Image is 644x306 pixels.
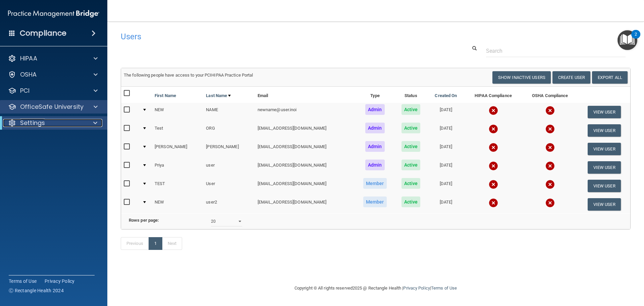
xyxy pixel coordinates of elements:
[545,106,555,115] img: cross.ca9f0e7f.svg
[121,32,414,41] h4: Users
[8,119,97,127] a: Settings
[152,121,203,140] td: Test
[588,106,621,118] button: View User
[403,286,430,291] a: Privacy Policy
[255,158,356,177] td: [EMAIL_ADDRESS][DOMAIN_NAME]
[203,140,255,158] td: [PERSON_NAME]
[427,103,465,121] td: [DATE]
[20,71,37,79] p: OSHA
[401,104,421,115] span: Active
[20,29,66,38] h4: Compliance
[635,34,637,43] div: 2
[489,106,498,115] img: cross.ca9f0e7f.svg
[155,92,176,100] a: First Name
[401,123,421,133] span: Active
[152,195,203,213] td: NEW
[489,124,498,134] img: cross.ca9f0e7f.svg
[255,177,356,195] td: [EMAIL_ADDRESS][DOMAIN_NAME]
[365,160,385,170] span: Admin
[552,71,590,84] button: Create User
[365,123,385,133] span: Admin
[489,161,498,171] img: cross.ca9f0e7f.svg
[162,237,182,250] a: Next
[465,87,522,103] th: HIPAA Compliance
[203,195,255,213] td: user2
[20,87,30,95] p: PCI
[203,158,255,177] td: user
[427,140,465,158] td: [DATE]
[152,177,203,195] td: TEST
[255,140,356,158] td: [EMAIL_ADDRESS][DOMAIN_NAME]
[401,196,421,207] span: Active
[121,237,149,250] a: Previous
[401,141,421,152] span: Active
[255,195,356,213] td: [EMAIL_ADDRESS][DOMAIN_NAME]
[152,103,203,121] td: NEW
[124,73,253,78] span: The following people have access to your PCIHIPAA Practice Portal
[492,71,551,84] button: Show Inactive Users
[489,143,498,152] img: cross.ca9f0e7f.svg
[20,103,84,111] p: OfficeSafe University
[363,196,387,207] span: Member
[356,87,394,103] th: Type
[427,177,465,195] td: [DATE]
[545,143,555,152] img: cross.ca9f0e7f.svg
[363,178,387,189] span: Member
[588,143,621,155] button: View User
[427,121,465,140] td: [DATE]
[545,161,555,171] img: cross.ca9f0e7f.svg
[20,54,37,62] p: HIPAA
[588,161,621,174] button: View User
[203,177,255,195] td: User
[8,71,98,79] a: OSHA
[588,124,621,137] button: View User
[401,178,421,189] span: Active
[486,45,626,57] input: Search
[149,237,162,250] a: 1
[8,103,98,111] a: OfficeSafe University
[8,7,99,20] img: PMB logo
[8,87,98,95] a: PCI
[431,286,457,291] a: Terms of Use
[365,104,385,115] span: Admin
[489,180,498,189] img: cross.ca9f0e7f.svg
[435,92,457,100] a: Created On
[9,278,37,285] a: Terms of Use
[129,218,159,223] b: Rows per page:
[365,141,385,152] span: Admin
[522,87,578,103] th: OSHA Compliance
[45,278,75,285] a: Privacy Policy
[203,103,255,121] td: NAME
[255,103,356,121] td: newname@user.inoi
[9,287,64,294] span: Ⓒ Rectangle Health 2024
[152,140,203,158] td: [PERSON_NAME]
[401,160,421,170] span: Active
[588,180,621,192] button: View User
[545,198,555,208] img: cross.ca9f0e7f.svg
[203,121,255,140] td: ORG
[253,277,498,299] div: Copyright © All rights reserved 2025 @ Rectangle Health | |
[255,87,356,103] th: Email
[489,198,498,208] img: cross.ca9f0e7f.svg
[20,119,45,127] p: Settings
[206,92,231,100] a: Last Name
[152,158,203,177] td: Priya
[545,180,555,189] img: cross.ca9f0e7f.svg
[255,121,356,140] td: [EMAIL_ADDRESS][DOMAIN_NAME]
[545,124,555,134] img: cross.ca9f0e7f.svg
[588,198,621,211] button: View User
[8,54,98,62] a: HIPAA
[592,71,628,84] a: Export All
[427,158,465,177] td: [DATE]
[394,87,427,103] th: Status
[427,195,465,213] td: [DATE]
[618,30,637,50] button: Open Resource Center, 2 new notifications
